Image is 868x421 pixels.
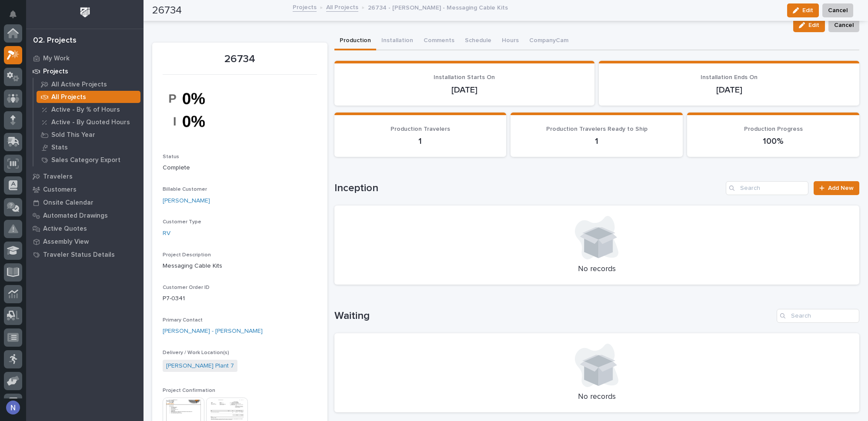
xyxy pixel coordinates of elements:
a: Sold This Year [33,129,144,141]
button: Comments [418,32,460,50]
span: Billable Customer [163,187,207,192]
p: 26734 - [PERSON_NAME] - Messaging Cable Kits [368,2,508,12]
p: Sales Category Export [51,156,120,164]
p: P7-0341 [163,294,317,303]
a: Active - By % of Hours [33,103,144,116]
p: Onsite Calendar [43,199,93,207]
input: Search [777,309,859,323]
p: 1 [521,136,672,146]
a: Projects [293,2,317,12]
h1: Waiting [334,310,774,322]
a: Active - By Quoted Hours [33,116,144,128]
a: Traveler Status Details [26,248,144,261]
p: Active Quotes [43,225,87,233]
p: Stats [51,144,68,152]
span: Production Travelers [391,126,450,132]
p: 26734 [163,53,317,66]
button: Schedule [460,32,497,50]
p: All Active Projects [51,81,107,89]
span: Delivery / Work Location(s) [163,350,229,355]
button: Hours [497,32,524,50]
span: Customer Type [163,219,201,225]
p: All Projects [51,93,86,101]
span: Project Confirmation [163,388,215,393]
img: oX4ni1s0C7ok1ydHWRtJnJD1kqRRS7RgPn0uj6LGrsE [163,80,228,140]
span: Project Description [163,252,211,258]
a: Active Quotes [26,222,144,235]
p: [DATE] [345,85,584,95]
a: All Active Projects [33,78,144,90]
p: Assembly View [43,238,89,246]
a: Stats [33,141,144,153]
a: My Work [26,52,144,65]
p: Projects [43,68,68,76]
p: Complete [163,163,317,172]
a: [PERSON_NAME] - [PERSON_NAME] [163,327,263,336]
button: Installation [376,32,418,50]
h1: Inception [334,182,722,195]
p: My Work [43,55,70,63]
p: Automated Drawings [43,212,108,220]
a: Assembly View [26,235,144,248]
p: Active - By % of Hours [51,106,120,114]
span: Edit [808,21,819,29]
p: No records [345,392,849,402]
p: Traveler Status Details [43,251,115,259]
span: Cancel [834,20,854,30]
button: Edit [793,18,825,32]
a: Automated Drawings [26,209,144,222]
a: All Projects [33,91,144,103]
button: Cancel [828,18,859,32]
div: Notifications [11,10,22,24]
a: Projects [26,65,144,78]
p: Customers [43,186,77,194]
p: 100% [698,136,849,146]
button: users-avatar [4,398,22,417]
button: CompanyCam [524,32,574,50]
a: Customers [26,183,144,196]
a: [PERSON_NAME] [163,196,210,206]
input: Search [726,181,808,195]
p: Travelers [43,173,73,181]
div: 02. Projects [33,36,77,46]
span: Installation Ends On [701,74,758,80]
span: Customer Order ID [163,285,210,290]
span: Primary Contact [163,318,203,323]
span: Status [163,154,179,159]
a: Sales Category Export [33,154,144,166]
a: RV [163,229,170,238]
p: [DATE] [609,85,849,95]
a: Onsite Calendar [26,196,144,209]
a: Travelers [26,170,144,183]
span: Production Progress [744,126,803,132]
span: Production Travelers Ready to Ship [546,126,648,132]
p: Messaging Cable Kits [163,262,317,271]
p: Active - By Quoted Hours [51,119,130,126]
a: All Projects [326,2,358,12]
a: Add New [814,181,859,195]
a: [PERSON_NAME] Plant 7 [166,361,234,371]
span: Add New [828,185,854,191]
button: Production [334,32,376,50]
button: Notifications [4,5,22,23]
span: Installation Starts On [434,74,495,80]
p: Sold This Year [51,131,95,139]
p: No records [345,265,849,274]
img: Workspace Logo [77,4,93,20]
p: 1 [345,136,496,146]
